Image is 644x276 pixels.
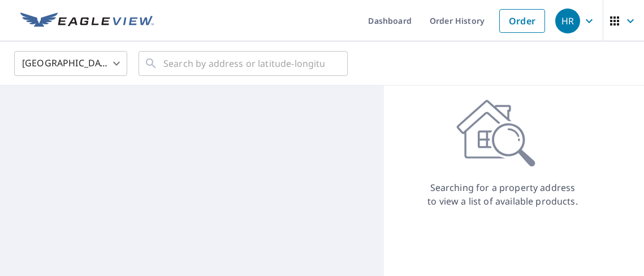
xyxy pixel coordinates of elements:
[499,9,545,33] a: Order
[14,48,127,79] div: [GEOGRAPHIC_DATA]
[555,9,580,33] div: HR
[20,12,154,29] img: EV Logo
[427,181,578,208] p: Searching for a property address to view a list of available products.
[163,48,325,79] input: Search by address or latitude-longitude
